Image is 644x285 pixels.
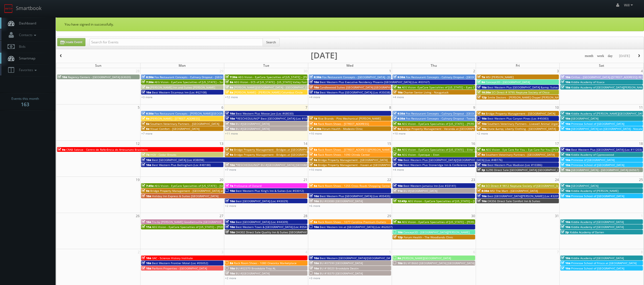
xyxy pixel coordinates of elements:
span: Best Western Plus [GEOGRAPHIC_DATA] (Loc #35038) [320,90,390,94]
span: Sun [95,63,102,68]
span: 10a [477,163,487,167]
a: +11 more [225,132,238,135]
span: Candlewood Suites [GEOGRAPHIC_DATA] [GEOGRAPHIC_DATA] [320,85,401,89]
span: Smile Doctors - [PERSON_NAME] Chapel [PERSON_NAME] Orthodontics [488,95,582,99]
a: Create Event [57,38,85,46]
span: Forum Health - Modesto Clinic [322,127,363,131]
span: 6:30a [142,75,154,79]
span: 10a [393,184,403,188]
span: 10a [561,220,570,224]
span: Kiddie Academy of [GEOGRAPHIC_DATA] [571,225,624,229]
span: 8a [309,184,317,188]
span: *RESCHEDULING* BU #[GEOGRAPHIC_DATA] [GEOGRAPHIC_DATA] [236,163,323,167]
h2: [DATE] [311,53,337,58]
span: 10a [477,85,487,89]
span: 10a [309,85,319,89]
span: 7:30a [225,75,237,79]
span: 28 [135,68,140,74]
a: +2 more [477,132,488,135]
span: 6 [221,105,224,110]
span: Rise Brands - Pins Mechanical [PERSON_NAME] [318,117,381,120]
span: Primrose School of [GEOGRAPHIC_DATA] [571,163,624,167]
span: BU #[GEOGRAPHIC_DATA] [236,271,270,275]
span: 10a [561,158,570,162]
span: 10 [554,105,559,110]
span: GAC - Science History Institute [152,256,193,260]
a: +12 more [225,95,238,99]
a: +3 more [309,276,320,280]
span: BU #18660 [GEOGRAPHIC_DATA] [GEOGRAPHIC_DATA] [403,261,475,265]
span: Southern Veterinary Partners - [GEOGRAPHIC_DATA] [486,153,555,157]
span: 10a [309,271,319,275]
span: Thu [431,63,437,68]
button: day [606,53,615,60]
span: Fox Restaurant Concepts - Culinary Dropout - [GEOGRAPHIC_DATA] [406,75,494,79]
span: Concept3D - [GEOGRAPHIC_DATA] [486,80,530,84]
span: 13 [219,141,224,147]
span: 6:30a [393,111,405,115]
button: [DATE] [617,53,632,60]
a: +6 more [309,204,320,208]
span: Best Western Frontier Motel (Loc #05052) [152,261,208,265]
span: 8a [142,85,149,89]
span: 7:30a [142,80,154,84]
span: Perform Properties - [GEOGRAPHIC_DATA] [152,266,207,270]
span: 9a [393,220,401,224]
span: BU #07590 [GEOGRAPHIC_DATA] [320,261,363,265]
span: 10a [393,163,403,167]
span: Visual Comfort - [GEOGRAPHIC_DATA] [150,127,199,131]
span: 9 [473,105,476,110]
span: 9a [225,153,233,157]
span: 6:30a [393,75,405,79]
span: 8a [142,117,149,120]
span: Best [GEOGRAPHIC_DATA] (Loc #43029) [236,199,288,203]
span: 10a [309,266,319,270]
span: Bridge Property Management - [GEOGRAPHIC_DATA] at [GEOGRAPHIC_DATA] [150,189,251,193]
span: 10a [142,163,151,167]
span: Best Western Plus Stoneridge Inn & Conference Centre (Loc #66085) [403,163,495,167]
input: Search for Events [90,38,263,46]
span: 10a [561,266,570,270]
span: Rack Room Shoes - 1080 Oneonta Marketplace [234,261,297,265]
span: 10a [225,122,235,126]
span: 10a [561,111,570,115]
span: 10a [309,80,319,84]
span: Rack Room Shoes - 1090 Olinda Center [318,153,370,157]
span: Rack Room Shoes - [STREET_ADDRESS][PERSON_NAME] [318,148,391,152]
p: You have signed in successfully. [65,22,635,27]
span: Bridge Property Management - Veranda at [GEOGRAPHIC_DATA] [402,127,487,131]
span: [PERSON_NAME][GEOGRAPHIC_DATA] - [GEOGRAPHIC_DATA] [234,85,313,89]
span: Best Western Plus Executive Residency Phoenix [GEOGRAPHIC_DATA] (Loc #03167) [320,80,430,84]
span: 20 [219,177,224,183]
span: Primrose School of [GEOGRAPHIC_DATA] [571,194,624,198]
span: 10a [561,256,570,260]
span: [PERSON_NAME][GEOGRAPHIC_DATA] [402,256,451,260]
span: 10a [225,117,235,120]
span: 12p [477,95,487,99]
span: 8a [225,80,233,84]
span: 10a [477,117,487,120]
span: Best Western Plus Bellingham (Loc #48188) [152,163,211,167]
span: 7:45a [142,184,154,188]
span: Best Western Plus Madison (Loc #10386) [487,163,542,167]
span: 10a [393,230,403,234]
span: 10a [225,266,235,270]
span: 10a [393,158,403,162]
a: +4 more [393,168,404,172]
span: Best [GEOGRAPHIC_DATA] (Loc #44309) [236,220,288,224]
span: Best [GEOGRAPHIC_DATA] (Loc #38098) [152,158,204,162]
span: 14 [303,141,308,147]
span: 7a [142,153,149,157]
button: month [583,53,595,60]
span: 10a [309,194,319,198]
span: 9a [393,153,401,157]
span: Bids [16,44,26,49]
span: BU #03080 [GEOGRAPHIC_DATA] [320,199,363,203]
span: AEG Vision - EyeCare Specialties of [US_STATE] – [PERSON_NAME] Ridge Eye Care [402,220,510,224]
span: Tue [263,63,269,68]
span: 1a [309,117,317,120]
span: Best Western Plus [GEOGRAPHIC_DATA] (Loc #05435) [320,194,390,198]
span: BU #18020 Brookdale Destin [320,266,359,270]
span: 10a [225,225,235,229]
span: Southern Veterinary Partners - Livewell Animal Urgent Care of [GEOGRAPHIC_DATA] [487,122,598,126]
